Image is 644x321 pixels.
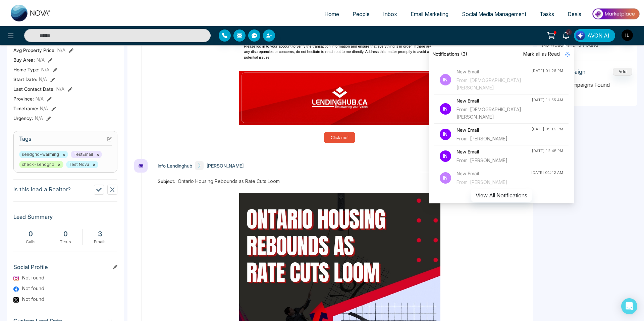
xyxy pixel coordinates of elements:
span: Email Marketing [411,11,448,17]
span: N/A [39,76,47,83]
span: Urgency : [13,115,33,122]
span: N/A [35,115,43,122]
div: [DATE] 11:55 AM [532,97,563,103]
button: Add [613,68,632,76]
span: check-sendgrid [19,161,63,168]
img: Instagram Logo [13,276,19,281]
div: From: [PERSON_NAME] [457,157,532,164]
div: From: [PERSON_NAME] [457,179,531,186]
h4: New Email [457,170,531,177]
h4: New Email [457,148,532,155]
span: Mark all as Read [523,50,560,58]
div: Texts [52,239,79,245]
span: Not found [22,274,44,281]
span: AVON AI [587,31,609,40]
p: In [440,74,451,85]
span: N/A [41,66,49,73]
p: Is this lead a Realtor? [13,185,71,194]
p: No Smart Campaigns Found [542,81,632,89]
span: Test Nova [66,161,98,168]
p: In [440,150,451,162]
img: Nova CRM Logo [11,5,51,21]
span: N/A [56,85,64,92]
p: In [440,172,451,184]
span: 3 [566,29,572,35]
div: [DATE] 05:19 PM [531,126,563,132]
span: N/A [36,95,44,102]
span: Province : [13,95,34,102]
span: TestEmail [71,151,102,158]
a: 3 [558,29,574,41]
button: × [62,151,65,157]
span: N/A [37,56,45,63]
span: Home [324,11,339,17]
span: Inbox [383,11,397,17]
div: Emails [86,239,114,245]
div: 3 [86,229,114,239]
span: sendgrid-warming [19,151,68,158]
span: Ontario Housing Rebounds as Rate Cuts Loom [178,178,280,185]
span: Subject: [158,178,178,185]
h3: Tags [19,135,112,146]
img: User Avatar [622,29,633,41]
span: Not found [22,285,44,292]
span: Timeframe : [13,105,38,112]
h3: Lead Summary [13,213,117,223]
span: People [353,11,370,17]
h4: New Email [457,68,531,75]
div: From: [DEMOGRAPHIC_DATA] [PERSON_NAME] [457,106,532,121]
h3: Social Profile [13,264,117,274]
button: View All Notifications [471,189,532,202]
img: Twitter Logo [13,297,19,303]
p: In [440,103,451,115]
button: × [96,151,99,157]
img: Market-place.gif [591,6,640,21]
div: [DATE] 01:26 PM [531,68,563,74]
span: Deals [568,11,581,17]
span: Start Date : [13,76,37,83]
div: [DATE] 01:42 AM [531,170,563,176]
a: Home [318,8,346,20]
button: × [58,162,61,168]
a: Email Marketing [404,8,455,20]
span: Buy Area : [13,56,35,63]
button: AVON AI [574,29,615,42]
a: People [346,8,376,20]
span: N/A [40,105,48,112]
span: N/A [57,47,65,54]
span: Avg Property Price : [13,47,56,54]
div: 0 [52,229,79,239]
span: Info Lendinghub [158,162,192,169]
div: [DATE] 12:45 PM [532,148,563,154]
div: From: [DEMOGRAPHIC_DATA] [PERSON_NAME] [457,77,531,91]
a: Inbox [376,8,404,20]
span: Last Contact Date : [13,85,55,92]
span: Social Media Management [462,11,526,17]
a: Deals [561,8,588,20]
span: Home Type : [13,66,40,73]
div: Open Intercom Messenger [621,298,637,314]
img: Lead Flow [576,31,585,40]
a: Social Media Management [455,8,533,20]
span: Tasks [540,11,554,17]
div: 0 [17,229,45,239]
button: × [93,162,96,168]
div: From: [PERSON_NAME] [457,135,531,142]
img: Facebook Logo [13,286,19,292]
h4: New Email [457,126,531,134]
div: Notifications (3) [429,47,574,61]
a: Tasks [533,8,561,20]
a: View All Notifications [471,192,532,198]
div: Calls [17,239,45,245]
span: [PERSON_NAME] [206,162,244,169]
span: Not found [22,296,44,303]
p: In [440,129,451,140]
h4: New Email [457,97,532,105]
